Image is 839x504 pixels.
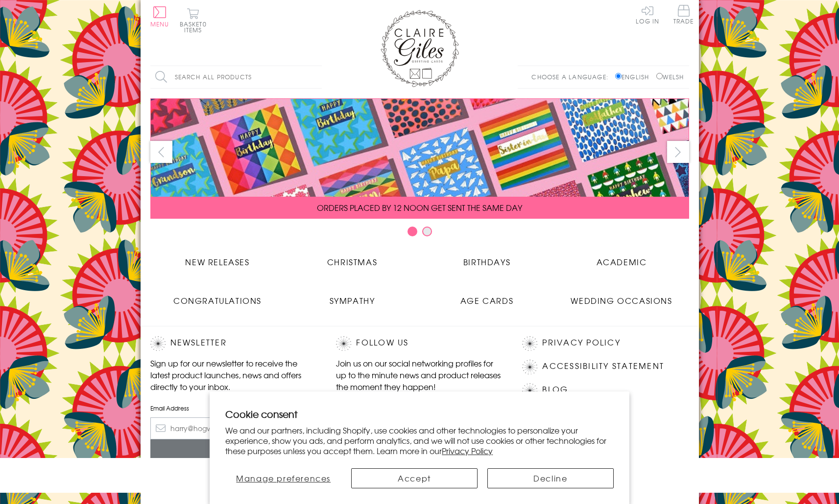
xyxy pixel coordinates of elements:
[185,256,249,268] span: New Releases
[184,20,207,34] span: 0 items
[615,73,622,79] input: English
[150,417,317,439] input: harry@hogwarts.edu
[351,468,478,488] button: Accept
[408,227,417,236] button: Carousel Page 1 (Current Slide)
[150,226,689,241] div: Carousel Pagination
[636,5,659,24] a: Log In
[554,287,689,306] a: Wedding Occasions
[554,249,689,268] a: Academic
[571,295,672,306] span: Wedding Occasions
[442,445,493,457] a: Privacy Policy
[236,472,331,484] span: Manage preferences
[542,383,568,396] a: Blog
[330,295,375,306] span: Sympathy
[336,357,503,392] p: Join us on our social networking profiles for up to the minute news and product releases the mome...
[150,141,172,163] button: prev
[336,336,503,351] h2: Follow Us
[673,5,694,24] span: Trade
[173,295,262,306] span: Congratulations
[150,404,317,412] label: Email Address
[312,66,322,88] input: Search
[150,287,285,306] a: Congratulations
[150,336,317,351] h2: Newsletter
[225,425,614,456] p: We and our partners, including Shopify, use cookies and other technologies to personalize your ex...
[597,256,647,268] span: Academic
[225,407,614,421] h2: Cookie consent
[542,360,664,373] a: Accessibility Statement
[487,468,614,488] button: Decline
[150,249,285,268] a: New Releases
[615,72,654,81] label: English
[180,8,207,33] button: Basket0 items
[656,72,684,81] label: Welsh
[463,256,510,268] span: Birthdays
[422,227,432,236] button: Carousel Page 2
[327,256,377,268] span: Christmas
[150,20,169,28] span: Menu
[285,287,420,306] a: Sympathy
[150,357,317,392] p: Sign up for our newsletter to receive the latest product launches, news and offers directly to yo...
[225,468,341,488] button: Manage preferences
[542,336,620,349] a: Privacy Policy
[150,439,317,461] input: Subscribe
[150,66,322,88] input: Search all products
[420,287,554,306] a: Age Cards
[420,249,554,268] a: Birthdays
[531,72,613,81] p: Choose a language:
[285,249,420,268] a: Christmas
[150,6,169,27] button: Menu
[460,295,513,306] span: Age Cards
[667,141,689,163] button: next
[673,5,694,26] a: Trade
[656,73,663,79] input: Welsh
[381,10,459,87] img: Claire Giles Greetings Cards
[317,202,522,213] span: ORDERS PLACED BY 12 NOON GET SENT THE SAME DAY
